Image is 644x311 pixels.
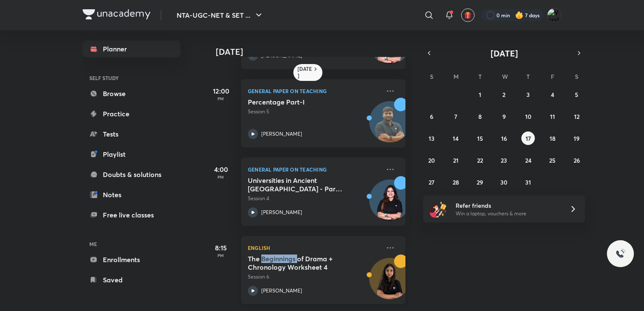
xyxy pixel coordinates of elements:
[216,47,414,57] h4: [DATE]
[550,134,555,142] abbr: July 18, 2025
[248,108,380,115] p: Session 5
[526,134,531,142] abbr: July 17, 2025
[473,110,487,123] button: July 8, 2025
[430,113,433,121] abbr: July 6, 2025
[502,91,505,99] abbr: July 2, 2025
[425,131,438,145] button: July 13, 2025
[456,210,559,217] p: Win a laptop, vouchers & more
[449,110,462,123] button: July 7, 2025
[204,243,238,253] h5: 8:15
[425,110,438,123] button: July 6, 2025
[261,209,302,216] p: [PERSON_NAME]
[473,153,487,167] button: July 22, 2025
[430,201,447,217] img: referral
[497,153,511,167] button: July 23, 2025
[497,88,511,101] button: July 2, 2025
[435,47,573,59] button: [DATE]
[204,253,238,258] p: PM
[204,174,238,180] p: PM
[570,153,583,167] button: July 26, 2025
[546,88,559,101] button: July 4, 2025
[546,131,559,145] button: July 18, 2025
[473,131,487,145] button: July 15, 2025
[526,91,530,99] abbr: July 3, 2025
[298,66,312,79] h6: [DATE]
[204,86,238,96] h5: 12:00
[570,88,583,101] button: July 5, 2025
[83,237,180,251] h6: ME
[83,9,150,21] a: Company Logo
[525,156,531,164] abbr: July 24, 2025
[477,134,483,142] abbr: July 15, 2025
[473,175,487,189] button: July 29, 2025
[551,72,554,80] abbr: Friday
[574,113,580,121] abbr: July 12, 2025
[83,126,180,142] a: Tests
[83,71,180,85] h6: SELF STUDY
[83,40,180,57] a: Planner
[430,72,433,80] abbr: Sunday
[429,134,435,142] abbr: July 13, 2025
[526,72,530,80] abbr: Thursday
[550,113,555,121] abbr: July 11, 2025
[172,7,269,24] button: NTA-UGC-NET & SET ...
[453,156,459,164] abbr: July 21, 2025
[478,113,482,121] abbr: July 8, 2025
[574,156,580,164] abbr: July 26, 2025
[248,98,353,106] h5: Percentage Part-I
[461,8,475,22] button: avatar
[425,175,438,189] button: July 27, 2025
[497,110,511,123] button: July 9, 2025
[497,131,511,145] button: July 16, 2025
[370,184,410,225] img: Avatar
[248,164,380,174] p: General Paper on Teaching
[261,287,302,295] p: [PERSON_NAME]
[83,9,150,19] img: Company Logo
[477,178,483,186] abbr: July 29, 2025
[521,131,535,145] button: July 17, 2025
[575,72,578,80] abbr: Saturday
[549,156,555,164] abbr: July 25, 2025
[453,134,459,142] abbr: July 14, 2025
[248,86,380,96] p: General Paper on Teaching
[248,176,353,193] h5: Universities in Ancient India - Part 2
[473,88,487,101] button: July 1, 2025
[479,91,481,99] abbr: July 1, 2025
[478,72,482,80] abbr: Tuesday
[204,164,238,174] h5: 4:00
[501,156,507,164] abbr: July 23, 2025
[453,178,459,186] abbr: July 28, 2025
[515,11,523,19] img: streak
[204,96,238,101] p: PM
[449,153,462,167] button: July 21, 2025
[83,146,180,163] a: Playlist
[525,178,531,186] abbr: July 31, 2025
[370,263,410,303] img: Avatar
[477,156,483,164] abbr: July 22, 2025
[521,88,535,101] button: July 3, 2025
[521,175,535,189] button: July 31, 2025
[453,72,459,80] abbr: Monday
[83,186,180,203] a: Notes
[83,166,180,183] a: Doubts & solutions
[456,201,559,210] h6: Refer friends
[521,110,535,123] button: July 10, 2025
[547,8,561,22] img: Varsha V
[502,72,508,80] abbr: Wednesday
[502,113,506,121] abbr: July 9, 2025
[521,153,535,167] button: July 24, 2025
[454,113,457,121] abbr: July 7, 2025
[615,249,625,259] img: ttu
[570,131,583,145] button: July 19, 2025
[464,11,472,19] img: avatar
[497,175,511,189] button: July 30, 2025
[546,110,559,123] button: July 11, 2025
[574,134,580,142] abbr: July 19, 2025
[83,251,180,268] a: Enrollments
[248,255,353,271] h5: The Beginnings of Drama + Chronology Worksheet 4
[429,178,435,186] abbr: July 27, 2025
[248,195,380,202] p: Session 4
[428,156,435,164] abbr: July 20, 2025
[501,134,507,142] abbr: July 16, 2025
[491,48,518,59] span: [DATE]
